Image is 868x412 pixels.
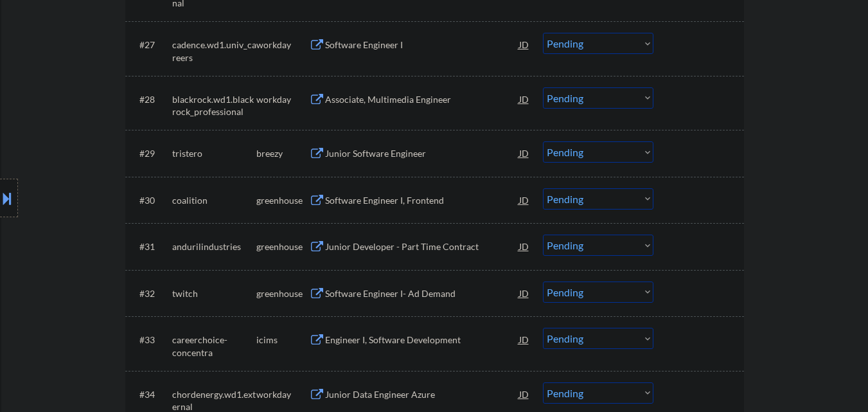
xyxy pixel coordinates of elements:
[325,388,519,401] div: Junior Data Engineer Azure
[518,87,531,111] div: JD
[518,328,531,351] div: JD
[325,194,519,207] div: Software Engineer I, Frontend
[256,388,309,401] div: workday
[325,334,519,346] div: Engineer I, Software Development
[325,287,519,300] div: Software Engineer I- Ad Demand
[256,240,309,253] div: greenhouse
[256,287,309,300] div: greenhouse
[139,334,162,346] div: #33
[172,334,256,359] div: careerchoice-concentra
[325,147,519,160] div: Junior Software Engineer
[256,334,309,346] div: icims
[325,39,519,51] div: Software Engineer I
[256,39,309,51] div: workday
[139,39,162,51] div: #27
[256,147,309,160] div: breezy
[325,240,519,253] div: Junior Developer - Part Time Contract
[518,33,531,56] div: JD
[518,188,531,211] div: JD
[172,39,256,64] div: cadence.wd1.univ_careers
[518,382,531,406] div: JD
[518,282,531,305] div: JD
[325,93,519,106] div: Associate, Multimedia Engineer
[256,194,309,207] div: greenhouse
[139,388,162,401] div: #34
[518,141,531,165] div: JD
[518,235,531,258] div: JD
[256,93,309,106] div: workday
